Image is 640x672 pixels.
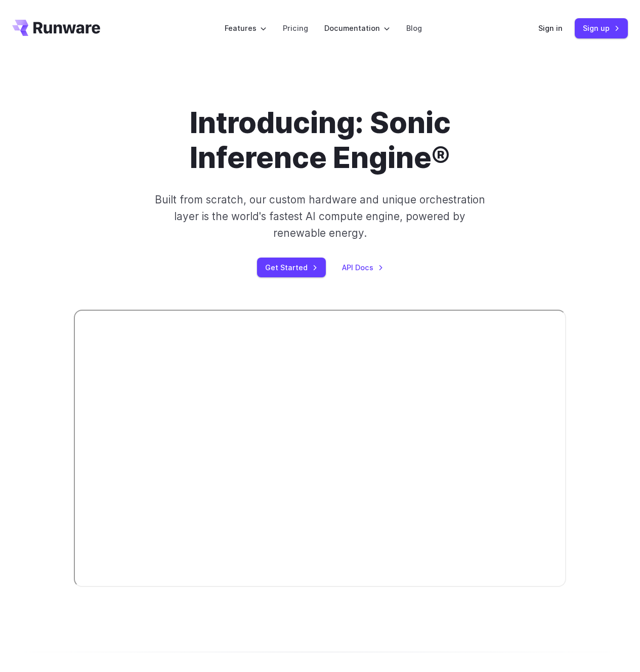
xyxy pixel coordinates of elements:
a: Sign up [575,18,628,38]
label: Documentation [324,22,390,34]
a: Blog [406,22,422,34]
a: Get Started [257,258,326,277]
a: Pricing [283,22,308,34]
p: Built from scratch, our custom hardware and unique orchestration layer is the world's fastest AI ... [148,191,493,242]
iframe: Video player [74,310,567,587]
h1: Introducing: Sonic Inference Engine® [74,105,567,175]
label: Features [225,22,267,34]
a: API Docs [342,262,383,273]
a: Sign in [538,22,563,34]
a: Go to / [12,20,100,36]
